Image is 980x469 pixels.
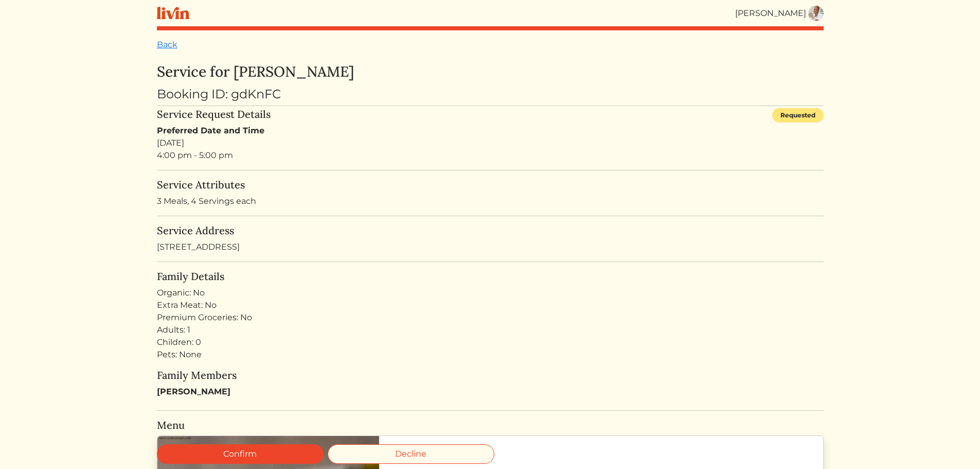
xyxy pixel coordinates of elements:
[328,444,494,464] a: Decline
[157,387,230,396] strong: [PERSON_NAME]
[157,179,824,191] h5: Service Attributes
[808,6,824,21] img: f54d5e846ca13a9e852dda835f076134
[157,444,324,464] a: Confirm
[157,287,824,299] div: Organic: No
[157,299,824,311] div: Extra Meat: No
[157,126,264,135] strong: Preferred Date and Time
[157,85,824,103] div: Booking ID: gdKnFC
[157,224,824,253] div: [STREET_ADDRESS]
[157,108,271,120] h5: Service Request Details
[157,224,824,237] h5: Service Address
[157,7,189,20] img: livin-logo-a0d97d1a881af30f6274990eb6222085a2533c92bbd1e4f22c21b4f0d0e3210c.svg
[157,311,824,324] div: Premium Groceries: No
[157,369,824,381] h5: Family Members
[157,195,824,207] p: 3 Meals, 4 Servings each
[772,108,824,123] div: Requested
[735,7,806,20] div: [PERSON_NAME]
[157,125,824,162] div: [DATE] 4:00 pm - 5:00 pm
[157,63,824,81] h3: Service for [PERSON_NAME]
[157,270,824,283] h5: Family Details
[157,324,824,361] div: Adults: 1 Children: 0 Pets: None
[157,40,177,49] a: Back
[157,419,824,431] h5: Menu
